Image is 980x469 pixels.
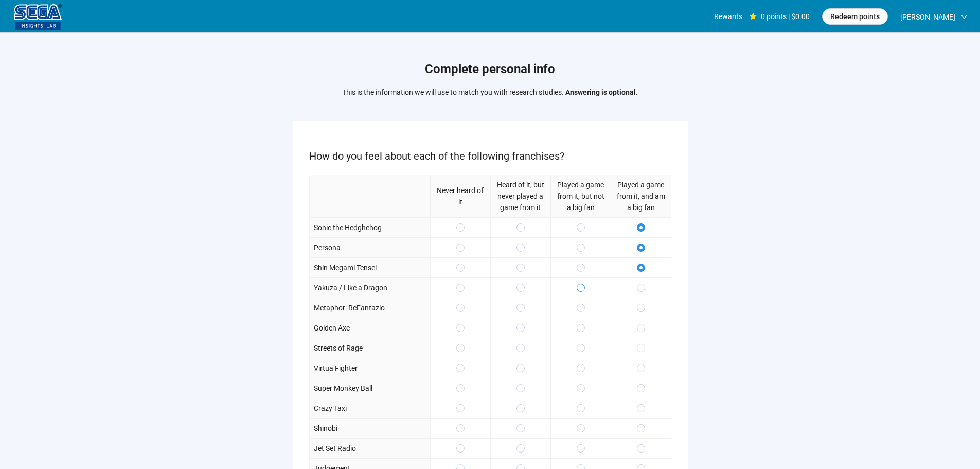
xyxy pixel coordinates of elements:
span: star [750,13,757,20]
p: Crazy Taxi [314,403,347,414]
p: Never heard of it [435,185,486,207]
p: Persona [314,242,341,253]
p: Heard of it, but never played a game from it [495,179,546,213]
p: How do you feel about each of the following franchises? [309,148,671,164]
h1: Complete personal info [342,60,638,79]
span: Redeem points [830,11,880,22]
button: Redeem points [822,8,888,25]
p: Shinobi [314,423,337,434]
p: Sonic the Hedghehog [314,222,382,233]
p: Shin Megami Tensei [314,262,377,273]
p: Virtua Fighter [314,362,358,374]
p: Jet Set Radio [314,443,356,454]
strong: Answering is optional. [565,88,638,96]
p: Metaphor: ReFantazio [314,302,385,314]
p: Played a game from it, but not a big fan [555,179,607,213]
p: This is the information we will use to match you with research studies. [342,86,638,98]
span: [PERSON_NAME] [900,1,955,33]
span: down [960,13,968,21]
p: Played a game from it, and am a big fan [615,179,667,213]
p: Super Monkey Ball [314,383,372,394]
p: Golden Axe [314,322,350,334]
p: Streets of Rage [314,342,363,354]
p: Yakuza / Like a Dragon [314,282,387,293]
